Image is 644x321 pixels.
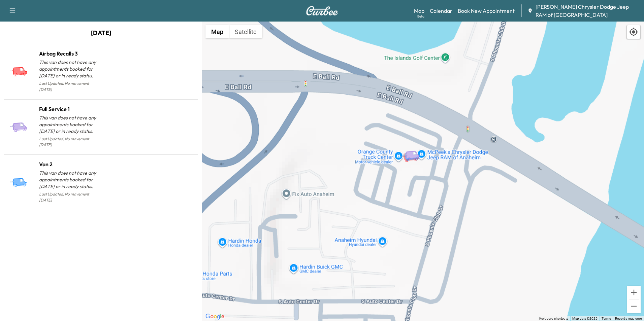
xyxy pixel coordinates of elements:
a: Open this area in Google Maps (opens a new window) [204,312,226,321]
a: MapBeta [414,7,424,15]
button: Show satellite imagery [229,25,262,38]
h1: Full Service 1 [39,105,101,113]
button: Show street map [205,25,229,38]
gmp-advanced-marker: Van 2 [402,144,425,156]
div: Beta [417,14,424,19]
span: Map data ©2025 [572,317,598,320]
gmp-advanced-marker: Full Service 1 [402,143,426,155]
a: Terms (opens in new tab) [602,317,611,320]
p: Last Updated: No movement [DATE] [39,190,101,205]
button: Zoom out [627,299,641,313]
h1: Van 2 [39,160,101,168]
p: This van does not have any appointments booked for [DATE] or in ready status. [39,59,101,79]
p: This van does not have any appointments booked for [DATE] or in ready status. [39,114,101,135]
p: Last Updated: No movement [DATE] [39,79,101,94]
p: This van does not have any appointments booked for [DATE] or in ready status. [39,170,101,190]
a: Report a map error [615,317,642,320]
button: Keyboard shortcuts [539,316,568,321]
a: Book New Appointment [458,7,515,15]
div: Recenter map [626,25,641,39]
a: Calendar [430,7,452,15]
h1: Airbag Recalls 3 [39,49,101,58]
button: Zoom in [627,286,641,299]
img: Google [204,312,226,321]
p: Last Updated: No movement [DATE] [39,135,101,149]
img: Curbee Logo [306,6,338,15]
gmp-advanced-marker: Airbag Recalls 3 [401,145,424,157]
span: [PERSON_NAME] Chrysler Dodge Jeep RAM of [GEOGRAPHIC_DATA] [536,3,639,19]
